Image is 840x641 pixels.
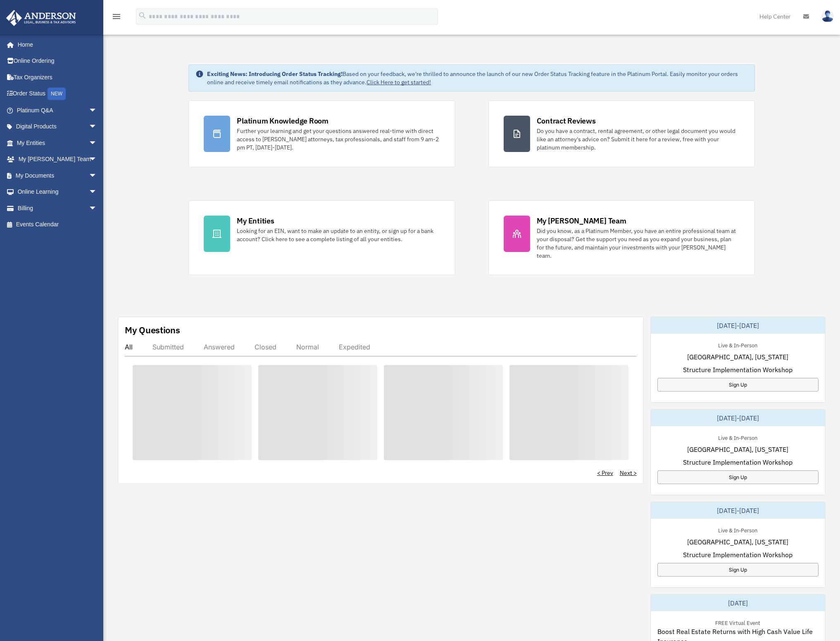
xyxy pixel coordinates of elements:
div: [DATE]-[DATE] [651,317,825,334]
span: arrow_drop_down [89,135,105,152]
a: Online Learningarrow_drop_down [6,184,109,200]
a: menu [112,14,121,21]
div: Live & In-Person [712,340,764,349]
div: [DATE]-[DATE] [651,502,825,519]
a: Contract Reviews Do you have a contract, rental agreement, or other legal document you would like... [488,100,755,167]
a: Sign Up [657,563,819,577]
i: menu [112,12,121,21]
div: Answered [204,343,235,351]
a: Platinum Q&Aarrow_drop_down [6,102,109,119]
span: Structure Implementation Workshop [683,365,792,375]
div: Platinum Knowledge Room [237,116,328,126]
a: My [PERSON_NAME] Teamarrow_drop_down [6,151,109,168]
div: All [125,343,133,351]
div: Based on your feedback, we're thrilled to announce the launch of our new Order Status Tracking fe... [207,70,747,86]
span: arrow_drop_down [89,151,105,168]
span: arrow_drop_down [89,167,105,184]
a: Digital Productsarrow_drop_down [6,119,109,135]
div: Further your learning and get your questions answered real-time with direct access to [PERSON_NAM... [237,127,440,152]
a: Next > [620,469,637,477]
div: My Questions [125,324,180,336]
a: Home [6,36,105,53]
a: My Entitiesarrow_drop_down [6,135,109,151]
span: [GEOGRAPHIC_DATA], [US_STATE] [687,352,788,362]
strong: Exciting News: Introducing Order Status Tracking! [207,70,343,78]
div: [DATE] [651,595,825,611]
a: Sign Up [657,470,819,484]
div: My Entities [237,216,274,226]
div: Did you know, as a Platinum Member, you have an entire professional team at your disposal? Get th... [537,227,740,260]
div: NEW [48,88,66,100]
span: arrow_drop_down [89,184,105,201]
a: < Prev [597,469,613,477]
div: Do you have a contract, rental agreement, or other legal document you would like an attorney's ad... [537,127,740,152]
img: Anderson Advisors Platinum Portal [4,10,79,26]
span: Structure Implementation Workshop [683,550,792,560]
div: Live & In-Person [712,433,764,442]
div: Submitted [152,343,184,351]
a: Billingarrow_drop_down [6,200,109,216]
a: Order StatusNEW [6,85,109,102]
div: Contract Reviews [537,116,596,126]
a: Platinum Knowledge Room Further your learning and get your questions answered real-time with dire... [188,100,455,167]
div: Looking for an EIN, want to make an update to an entity, or sign up for a bank account? Click her... [237,227,440,243]
div: Closed [255,343,276,351]
span: [GEOGRAPHIC_DATA], [US_STATE] [687,537,788,547]
div: [DATE]-[DATE] [651,410,825,426]
div: FREE Virtual Event [709,618,767,627]
div: My [PERSON_NAME] Team [537,216,626,226]
span: arrow_drop_down [89,119,105,135]
a: My [PERSON_NAME] Team Did you know, as a Platinum Member, you have an entire professional team at... [488,200,755,275]
div: Live & In-Person [712,525,764,534]
span: arrow_drop_down [89,102,105,119]
a: Tax Organizers [6,69,109,85]
span: arrow_drop_down [89,200,105,217]
img: User Pic [821,10,834,22]
a: Click Here to get started! [366,78,431,86]
a: Online Ordering [6,53,109,69]
div: Normal [296,343,319,351]
span: [GEOGRAPHIC_DATA], [US_STATE] [687,444,788,454]
div: Expedited [339,343,370,351]
span: Structure Implementation Workshop [683,457,792,467]
a: Sign Up [657,378,819,392]
a: My Entities Looking for an EIN, want to make an update to an entity, or sign up for a bank accoun... [188,200,455,275]
i: search [138,11,147,20]
a: My Documentsarrow_drop_down [6,167,109,184]
a: Events Calendar [6,216,109,233]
